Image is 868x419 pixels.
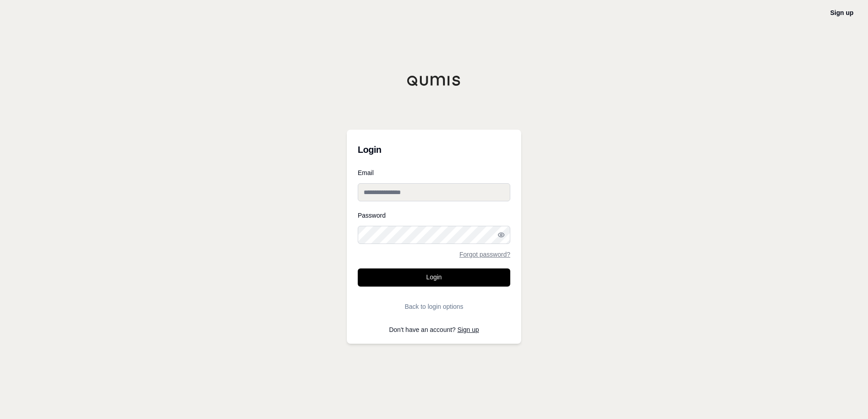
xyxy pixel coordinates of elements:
[358,268,510,287] button: Login
[358,141,510,159] h3: Login
[358,297,510,316] button: Back to login options
[458,326,479,333] a: Sign up
[459,251,510,258] a: Forgot password?
[358,326,510,333] p: Don't have an account?
[830,9,853,16] a: Sign up
[358,170,510,176] label: Email
[407,75,461,86] img: Qumis
[358,212,510,219] label: Password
